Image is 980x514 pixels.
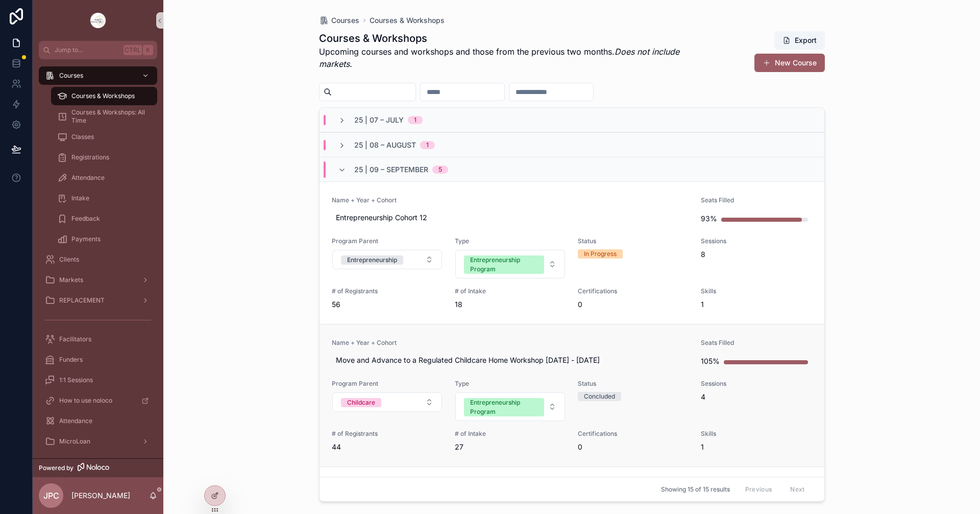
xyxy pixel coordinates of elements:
span: # of Intake [455,287,566,295]
span: Status [578,380,689,388]
div: Concluded [584,392,615,401]
button: Select Button [455,392,565,421]
button: Jump to...CtrlK [39,41,157,59]
span: Program Parent [332,237,443,245]
span: Attendance [71,174,105,182]
span: JPC [43,489,59,502]
span: Showing 15 of 15 results [661,485,730,494]
span: How to use noloco [59,396,112,405]
button: Export [774,31,825,50]
span: # of Registrants [332,430,443,438]
span: Name + Year + Cohort [332,339,689,347]
a: Name + Year + CohortEntrepreneurship Cohort 12Seats Filled93%Program ParentSelect ButtonTypeSelec... [320,181,824,324]
a: Clients [39,250,157,269]
div: 93% [701,208,717,229]
div: 5 [438,166,442,174]
span: Courses [59,72,83,80]
span: Funders [59,356,83,364]
div: 1 [414,116,416,124]
span: Type [455,380,566,388]
span: 1:1 Sessions [59,376,93,384]
a: Attendance [39,412,157,430]
span: # of Intake [455,430,566,438]
span: Certifications [578,287,689,295]
span: Skills [701,287,812,295]
a: 1:1 Sessions [39,371,157,389]
a: How to use noloco [39,391,157,410]
span: Markets [59,276,83,284]
div: Childcare [347,398,375,407]
span: Courses [331,15,359,26]
div: In Progress [584,249,617,259]
div: Entrepreneurship [347,255,397,265]
span: Payments [71,235,101,243]
span: Attendance [59,417,92,425]
img: App logo [90,12,106,29]
span: Seats Filled [701,196,812,204]
span: Intake [71,194,89,202]
span: Certifications [578,430,689,438]
span: Sessions [701,380,812,388]
div: Entrepreneurship Program [470,398,538,416]
span: Feedback [71,215,100,223]
button: Select Button [455,250,565,278]
span: 18 [455,299,566,310]
button: Select Button [332,250,442,269]
a: Registrations [51,148,157,167]
a: Funders [39,351,157,369]
h1: Courses & Workshops [319,31,697,45]
span: Type [455,237,566,245]
span: REPLACEMENT [59,296,105,305]
span: Powered by [39,464,73,472]
span: 25 | 07 – July [354,115,404,125]
a: Classes [51,128,157,146]
span: 56 [332,299,443,310]
span: Clients [59,255,79,264]
span: 25 | 09 – September [354,165,428,175]
span: Sessions [701,237,812,245]
span: Facilitators [59,335,91,343]
a: Name + Year + CohortMove and Advance to a Regulated Childcare Home Workshop [DATE] - [DATE]Seats ... [320,324,824,466]
p: [PERSON_NAME] [71,490,130,501]
p: Upcoming courses and workshops and those from the previous two months. [319,45,697,70]
button: Select Button [332,392,442,412]
a: Courses & Workshops: All Time [51,107,157,126]
span: 44 [332,442,443,452]
span: Courses & Workshops [71,92,135,100]
a: REPLACEMENT [39,291,157,310]
span: Classes [71,133,94,141]
span: Courses & Workshops: All Time [71,108,147,125]
span: 0 [578,299,689,310]
span: Program Parent [332,380,443,388]
span: # of Registrants [332,287,443,295]
a: Courses [39,66,157,85]
a: Facilitators [39,330,157,348]
div: 1 [426,141,429,149]
span: Skills [701,430,812,438]
em: Does not include markets. [319,46,679,69]
span: Move and Advance to a Regulated Childcare Home Workshop [DATE] - [DATE] [336,355,685,365]
span: 1 [701,442,812,452]
span: MicroLoan [59,437,90,446]
span: Name + Year + Cohort [332,196,689,204]
span: 1 [701,299,812,310]
span: Jump to... [55,46,119,54]
div: Entrepreneurship Program [470,255,538,274]
div: scrollable content [33,59,163,458]
span: Seats Filled [701,339,812,347]
a: Markets [39,271,157,289]
span: 0 [578,442,689,452]
span: 25 | 08 – August [354,140,416,150]
a: Courses & Workshops [51,87,157,105]
a: Courses [319,15,359,26]
a: Intake [51,189,157,207]
div: 105% [701,351,720,371]
a: Powered by [33,458,163,477]
span: Entrepreneurship Cohort 12 [336,213,685,223]
button: New Course [754,54,825,72]
span: Registrations [71,153,109,161]
span: Courses & Workshops [370,15,445,26]
span: 4 [701,392,812,402]
span: Ctrl [124,45,142,55]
